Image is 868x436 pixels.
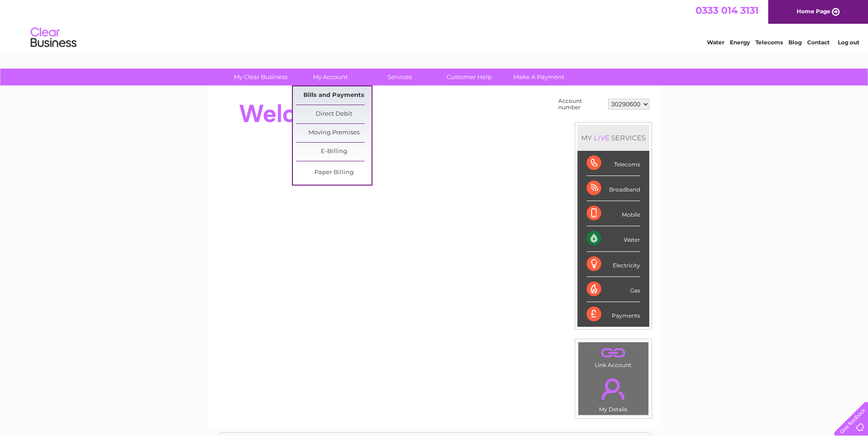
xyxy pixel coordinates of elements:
[578,342,649,371] td: Link Account
[587,277,640,302] div: Gas
[296,105,372,123] a: Direct Debit
[755,39,783,46] a: Telecoms
[695,5,759,16] a: 0333 014 3131
[431,69,507,85] a: Customer Help
[592,133,611,142] div: LIVE
[587,176,640,201] div: Broadband
[587,252,640,277] div: Electricity
[578,371,649,415] td: My Details
[223,69,298,85] a: My Clear Business
[587,151,640,176] div: Telecoms
[587,302,640,327] div: Payments
[587,226,640,251] div: Water
[577,125,649,151] div: MY SERVICES
[296,164,372,182] a: Paper Billing
[292,69,368,85] a: My Account
[362,69,437,85] a: Services
[218,5,651,44] div: Clear Business is a trading name of Verastar Limited (registered in [GEOGRAPHIC_DATA] No. 3667643...
[788,39,802,46] a: Blog
[587,201,640,226] div: Mobile
[807,39,830,46] a: Contact
[838,39,859,46] a: Log out
[501,69,577,85] a: Make A Payment
[30,24,77,52] img: logo.png
[707,39,724,46] a: Water
[581,345,646,361] a: .
[296,124,372,142] a: Moving Premises
[730,39,750,46] a: Energy
[581,373,646,405] a: .
[296,86,372,105] a: Bills and Payments
[296,143,372,161] a: E-Billing
[556,96,606,113] td: Account number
